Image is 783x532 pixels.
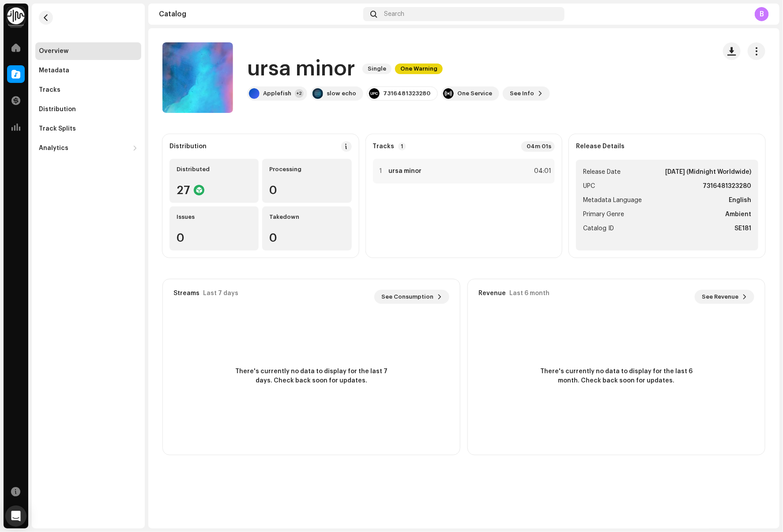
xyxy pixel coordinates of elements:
div: 7316481323280 [383,90,430,97]
div: Takedown [269,214,344,221]
div: Open Intercom Messenger [5,506,26,527]
strong: 7316481323280 [703,181,751,191]
h1: ursa minor [247,55,355,83]
img: 0f74c21f-6d1c-4dbc-9196-dbddad53419e [7,7,25,25]
span: Single [362,64,391,74]
span: Primary Genre [583,209,624,220]
button: See Consumption [374,290,449,304]
span: One Warning [395,64,443,74]
span: Catalog ID [583,223,614,234]
span: Metadata Language [583,195,642,206]
span: See Revenue [702,288,738,306]
div: Streams [173,290,200,297]
re-m-nav-dropdown: Analytics [35,139,141,157]
div: Revenue [478,290,506,297]
div: 04m 01s [521,141,555,152]
span: UPC [583,181,595,191]
div: Metadata [39,67,69,74]
div: B [755,7,769,21]
div: Last 7 days [203,290,238,297]
div: Last 6 month [509,290,550,297]
div: Catalog [159,11,360,18]
div: slow echo [327,90,356,97]
strong: Tracks [373,143,395,150]
re-m-nav-item: Track Splits [35,120,141,138]
span: There's currently no data to display for the last 6 month. Check back soon for updates. [537,367,696,386]
span: Release Date [583,167,621,177]
div: Distribution [39,106,76,113]
strong: [DATE] (Midnight Worldwide) [665,167,751,177]
div: 04:01 [532,166,551,176]
div: Track Splits [39,125,76,132]
div: Overview [39,48,68,55]
img: 94d5d0b0-784d-45ab-8cd2-45347457fe61 [312,88,323,99]
span: There's currently no data to display for the last 7 days. Check back soon for updates. [232,367,391,386]
span: Search [384,11,404,18]
strong: ursa minor [389,168,422,175]
span: See Info [510,85,534,102]
div: Processing [269,166,344,173]
strong: SE181 [734,223,751,234]
re-m-nav-item: Metadata [35,62,141,79]
strong: English [729,195,751,206]
re-m-nav-item: Tracks [35,81,141,99]
re-m-nav-item: Distribution [35,101,141,118]
span: See Consumption [381,288,433,306]
div: Distributed [177,166,252,173]
div: One Service [457,90,492,97]
strong: Release Details [576,143,625,150]
div: Distribution [169,143,207,150]
div: Analytics [39,145,68,152]
div: Applefish [263,90,291,97]
div: Tracks [39,86,60,94]
div: Issues [177,214,252,221]
button: See Info [503,86,550,101]
strong: Ambient [725,209,751,220]
re-m-nav-item: Overview [35,42,141,60]
p-badge: 1 [398,142,406,150]
div: +2 [295,89,304,98]
button: See Revenue [695,290,754,304]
